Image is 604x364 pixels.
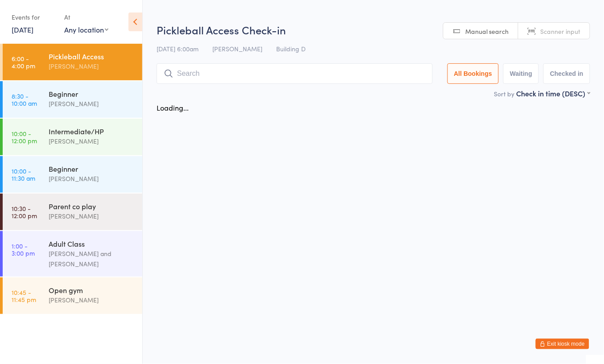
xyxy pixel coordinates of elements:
div: [PERSON_NAME] and [PERSON_NAME] [49,248,135,269]
div: Check in time (DESC) [517,88,590,98]
span: Manual search [466,27,509,36]
div: Any location [64,25,108,34]
label: Sort by [494,89,515,98]
time: 6:00 - 4:00 pm [12,55,35,69]
div: Open gym [49,285,135,295]
h2: Pickleball Access Check-in [157,22,590,37]
a: 10:45 -11:45 pmOpen gym[PERSON_NAME] [3,277,142,314]
time: 10:30 - 12:00 pm [12,205,37,219]
div: [PERSON_NAME] [49,295,135,305]
time: 10:00 - 12:00 pm [12,130,37,144]
input: Search [157,63,433,84]
div: Loading... [157,103,189,112]
button: Exit kiosk mode [536,339,589,349]
div: Beginner [49,164,135,174]
div: Beginner [49,89,135,99]
span: Building D [276,44,306,53]
div: Events for [12,10,55,25]
span: [PERSON_NAME] [212,44,262,53]
a: 1:00 -3:00 pmAdult Class[PERSON_NAME] and [PERSON_NAME] [3,231,142,277]
span: Scanner input [541,27,581,36]
a: 10:00 -12:00 pmIntermediate/HP[PERSON_NAME] [3,119,142,155]
a: 8:30 -10:00 amBeginner[PERSON_NAME] [3,81,142,118]
time: 10:45 - 11:45 pm [12,289,36,303]
div: Adult Class [49,239,135,248]
div: At [64,10,108,25]
button: All Bookings [447,63,499,84]
time: 8:30 - 10:00 am [12,92,37,107]
div: [PERSON_NAME] [49,61,135,71]
a: 6:00 -4:00 pmPickleball Access[PERSON_NAME] [3,44,142,80]
time: 1:00 - 3:00 pm [12,242,35,256]
a: 10:30 -12:00 pmParent co play[PERSON_NAME] [3,194,142,230]
div: [PERSON_NAME] [49,99,135,109]
a: [DATE] [12,25,33,34]
div: Parent co play [49,201,135,211]
div: [PERSON_NAME] [49,211,135,221]
a: 10:00 -11:30 amBeginner[PERSON_NAME] [3,156,142,193]
div: Pickleball Access [49,51,135,61]
span: [DATE] 6:00am [157,44,199,53]
div: [PERSON_NAME] [49,174,135,184]
button: Checked in [543,63,590,84]
button: Waiting [503,63,539,84]
div: Intermediate/HP [49,126,135,136]
time: 10:00 - 11:30 am [12,167,35,182]
div: [PERSON_NAME] [49,136,135,146]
